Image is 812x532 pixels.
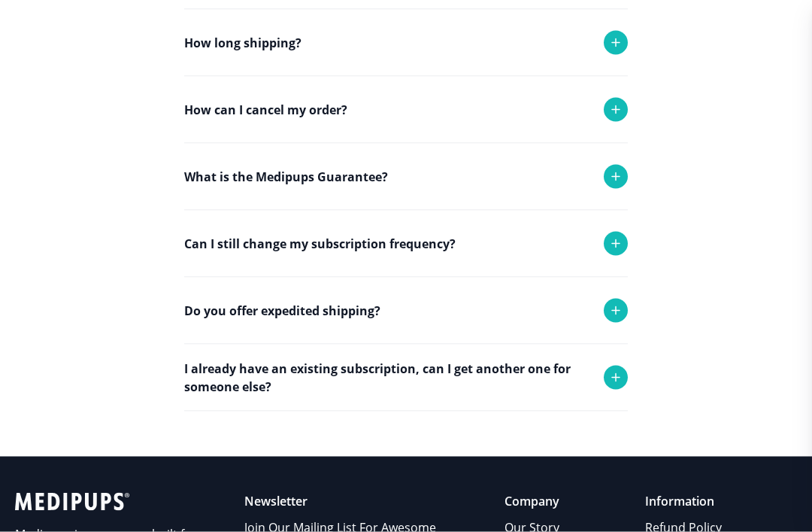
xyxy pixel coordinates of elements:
div: Any refund request and cancellation are subject to approval and turn around time is 24-48 hours. ... [184,143,628,275]
div: Yes you can. Simply reach out to support and we will adjust your monthly deliveries! [184,277,628,355]
p: Company [504,493,591,510]
p: I already have an existing subscription, can I get another one for someone else? [184,360,589,396]
p: How long shipping? [184,34,301,52]
div: Yes we do! Please reach out to support and we will try to accommodate any request. [184,344,628,422]
p: Do you offer expedited shipping? [184,302,380,320]
p: Information [645,493,763,510]
div: Absolutely! Simply place the order and use the shipping address of the person who will receive th... [184,411,628,489]
p: Can I still change my subscription frequency? [184,235,456,253]
div: If you received the wrong product or your product was damaged in transit, we will replace it with... [184,210,628,306]
p: How can I cancel my order? [184,101,347,119]
p: What is the Medipups Guarantee? [184,168,388,186]
p: Newsletter [244,493,471,510]
div: Each order takes 1-2 business days to be delivered. [184,76,628,136]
